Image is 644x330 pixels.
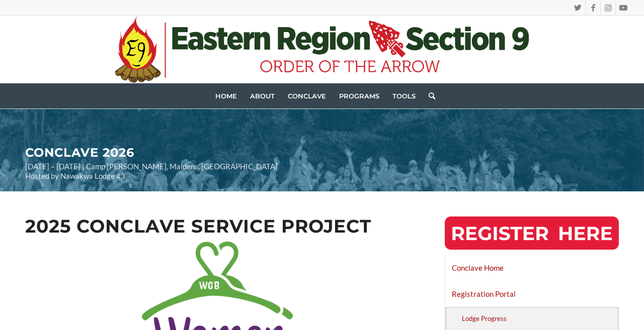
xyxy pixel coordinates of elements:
span: Home [215,92,237,100]
a: Tools [386,83,422,108]
a: Registration Portal [445,281,619,306]
a: Conclave [281,83,333,108]
h2: 2025 Conclave Service Project [25,216,409,237]
p: [DATE] – [DATE] | Camp [PERSON_NAME], Maidens, [GEOGRAPHIC_DATA] Hosted by Nawakwa Lodge #3 [25,162,470,181]
span: Conclave [288,92,326,100]
span: Programs [339,92,379,100]
h2: CONCLAVE 2026 [25,146,470,159]
span: Tools [392,92,416,100]
img: RegisterHereButton [445,216,619,250]
a: Search [422,83,435,108]
a: Conclave Home [445,255,619,280]
a: About [244,83,281,108]
span: About [250,92,275,100]
a: Programs [333,83,386,108]
a: Home [209,83,244,108]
